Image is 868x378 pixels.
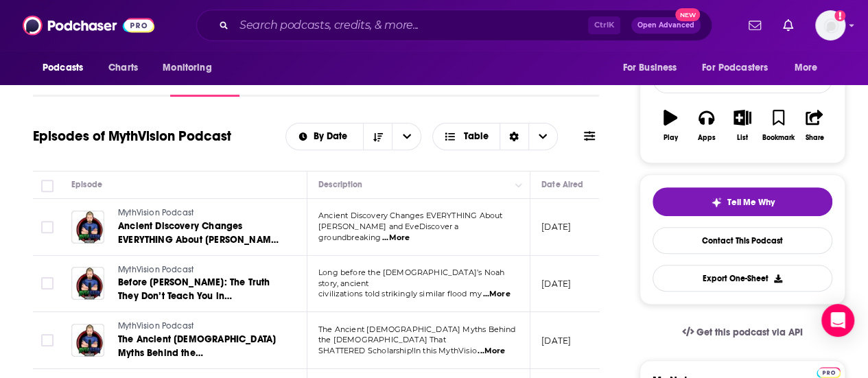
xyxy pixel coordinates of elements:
[478,346,505,357] span: ...More
[653,187,832,216] button: tell me why sparkleTell Me Why
[541,278,571,290] p: [DATE]
[637,22,694,29] span: Open Advanced
[118,208,193,217] span: MythVision Podcast
[432,123,558,150] button: Choose View
[318,211,502,220] span: Ancient Discovery Changes EVERYTHING About
[118,333,283,360] a: The Ancient [DEMOGRAPHIC_DATA] Myths Behind the [DEMOGRAPHIC_DATA] That SHATTERED Scholarship!
[737,134,748,142] div: List
[815,10,845,40] img: User Profile
[153,55,229,81] button: open menu
[698,134,716,142] div: Apps
[511,177,527,193] button: Column Actions
[795,58,818,78] span: More
[834,10,845,21] svg: Add a profile image
[99,55,146,81] a: Charts
[118,276,283,303] a: Before [PERSON_NAME]: The Truth They Don’t Teach You in [DEMOGRAPHIC_DATA]!
[693,55,788,81] button: open menu
[821,304,854,337] div: Open Intercom Messenger
[118,320,283,333] a: MythVision Podcast
[727,197,775,208] span: Tell Me Why
[363,123,392,150] button: Sort Direction
[118,220,283,247] a: Ancient Discovery Changes EVERYTHING About [PERSON_NAME] and [PERSON_NAME]
[314,132,352,141] span: By Date
[815,10,845,40] span: Logged in as RebRoz5
[118,220,279,259] span: Ancient Discovery Changes EVERYTHING About [PERSON_NAME] and [PERSON_NAME]
[482,289,510,300] span: ...More
[23,12,154,38] img: Podchaser - Follow, Share and Rate Podcasts
[817,365,841,378] a: Pro website
[653,265,832,292] button: Export One-Sheet
[163,58,211,78] span: Monitoring
[285,123,422,150] h2: Choose List sort
[118,276,270,316] span: Before [PERSON_NAME]: The Truth They Don’t Teach You in [DEMOGRAPHIC_DATA]!
[785,55,835,81] button: open menu
[41,221,54,233] span: Toggle select row
[33,128,231,145] h1: Episodes of MythVision Podcast
[318,222,458,242] span: [PERSON_NAME] and EveDiscover a groundbreaking
[613,55,694,81] button: open menu
[805,134,823,142] div: Share
[318,324,515,345] span: The Ancient [DEMOGRAPHIC_DATA] Myths Behind the [DEMOGRAPHIC_DATA] That
[743,14,766,37] a: Show notifications dropdown
[815,10,845,40] button: Show profile menu
[71,176,102,193] div: Episode
[43,58,83,78] span: Podcasts
[664,134,678,142] div: Play
[318,176,362,193] div: Description
[118,265,193,274] span: MythVision Podcast
[541,221,571,233] p: [DATE]
[41,277,54,290] span: Toggle select row
[318,289,482,298] span: civilizations told strikingly similar flood my
[108,58,138,78] span: Charts
[588,16,620,34] span: Ctrl K
[382,233,410,244] span: ...More
[118,321,193,331] span: MythVision Podcast
[541,335,571,346] p: [DATE]
[653,101,688,150] button: Play
[622,58,677,78] span: For Business
[702,58,768,78] span: For Podcasters
[631,17,701,34] button: Open AdvancedNew
[541,176,583,193] div: Date Aired
[675,8,700,21] span: New
[392,123,421,150] button: open menu
[760,101,796,150] button: Bookmark
[464,132,489,141] span: Table
[762,134,795,142] div: Bookmark
[653,227,832,254] a: Contact This Podcast
[711,197,722,208] img: tell me why sparkle
[318,346,477,355] span: SHATTERED Scholarship!In this MythVisio
[777,14,799,37] a: Show notifications dropdown
[725,101,760,150] button: List
[500,123,528,150] div: Sort Direction
[41,334,54,346] span: Toggle select row
[33,55,101,81] button: open menu
[671,316,814,349] a: Get this podcast via API
[196,10,712,41] div: Search podcasts, credits, & more...
[286,132,364,141] button: open menu
[797,101,832,150] button: Share
[817,367,841,378] img: Podchaser Pro
[688,101,724,150] button: Apps
[234,14,588,36] input: Search podcasts, credits, & more...
[696,327,803,338] span: Get this podcast via API
[318,268,504,288] span: Long before the [DEMOGRAPHIC_DATA]’s Noah story, ancient
[118,207,283,220] a: MythVision Podcast
[118,264,283,276] a: MythVision Podcast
